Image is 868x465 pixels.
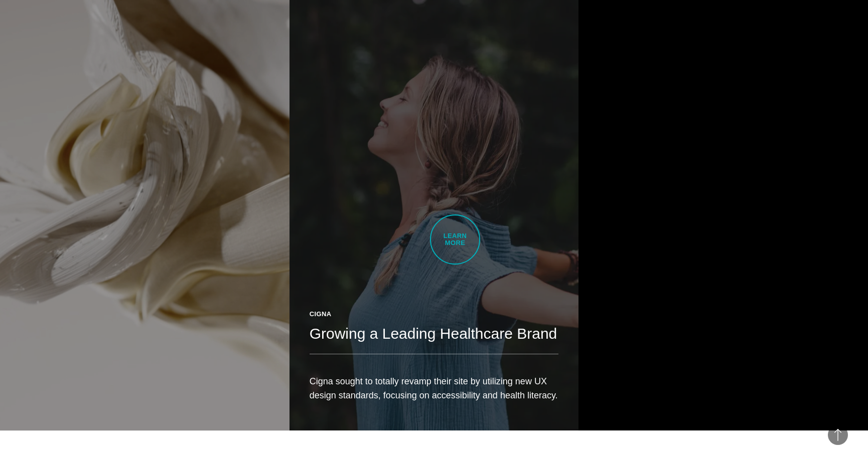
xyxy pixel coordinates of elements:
[310,374,559,402] p: Cigna sought to totally revamp their site by utilizing new UX design standards, focusing on acces...
[310,324,559,344] h2: Growing a Leading Healthcare Brand
[310,309,559,319] div: Cigna
[828,425,848,445] button: Back to Top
